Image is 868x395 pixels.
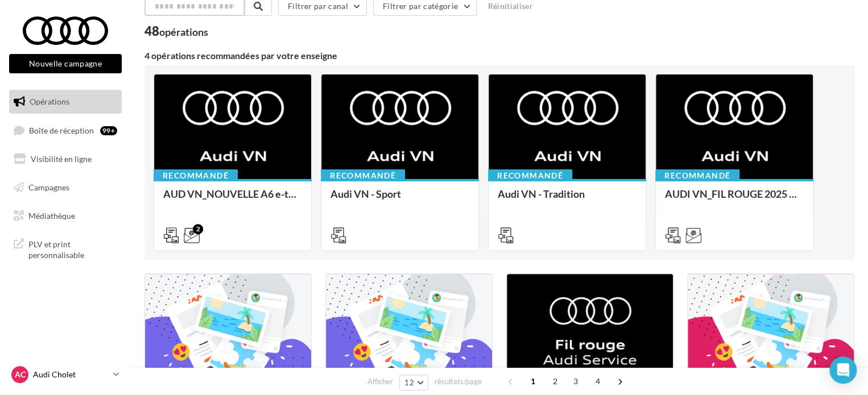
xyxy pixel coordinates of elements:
button: 12 [399,375,428,390]
div: Recommandé [488,169,572,182]
div: AUDI VN_FIL ROUGE 2025 - A1, Q2, Q3, Q5 et Q4 e-tron [665,188,804,211]
div: Audi VN - Tradition [498,188,636,211]
p: Audi Cholet [33,369,109,380]
span: résultats/page [435,376,482,387]
div: Open Intercom Messenger [829,356,857,384]
div: 4 opérations recommandées par votre enseigne [144,51,854,60]
span: 1 [524,372,542,390]
span: 12 [404,378,414,387]
span: Visibilité en ligne [31,154,92,164]
a: AC Audi Cholet [9,364,122,385]
span: 3 [567,372,585,390]
span: 2 [546,372,564,390]
div: AUD VN_NOUVELLE A6 e-tron [163,188,302,211]
div: 48 [144,25,208,38]
a: Visibilité en ligne [7,147,124,171]
div: opérations [159,27,208,37]
div: Recommandé [154,169,238,182]
span: PLV et print personnalisable [28,236,117,261]
div: Recommandé [321,169,405,182]
span: Opérations [30,97,69,106]
a: Médiathèque [7,204,124,228]
span: Campagnes [28,182,69,192]
div: Audi VN - Sport [330,188,469,211]
a: PLV et print personnalisable [7,232,124,265]
button: Nouvelle campagne [9,54,122,73]
span: Afficher [367,376,393,387]
a: Opérations [7,90,124,114]
span: AC [15,369,26,380]
div: Recommandé [655,169,739,182]
div: 99+ [100,126,117,135]
span: 4 [589,372,607,390]
a: Campagnes [7,176,124,199]
a: Boîte de réception99+ [7,118,124,143]
span: Médiathèque [28,210,75,220]
div: 2 [193,224,203,234]
span: Boîte de réception [29,125,94,135]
